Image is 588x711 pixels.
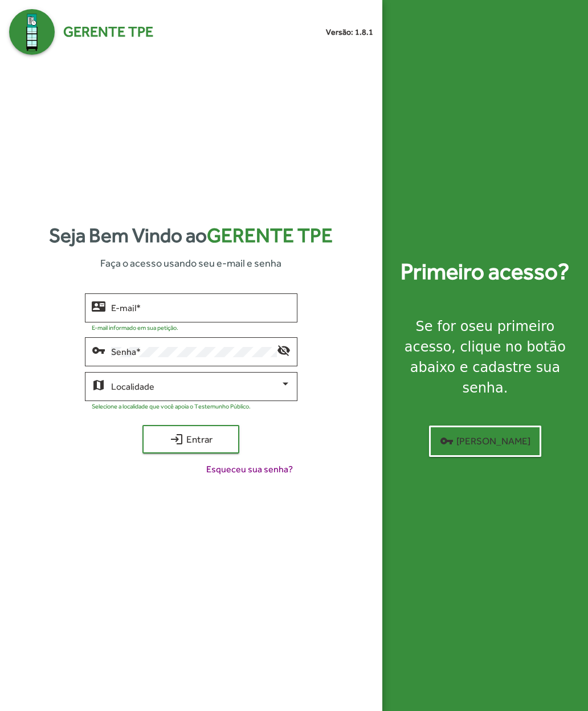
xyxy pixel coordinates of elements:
mat-icon: map [92,378,105,391]
div: Se for o , clique no botão abaixo e cadastre sua senha. [396,316,574,398]
mat-icon: vpn_key [440,434,454,448]
mat-hint: Selecione a localidade que você apoia o Testemunho Público. [92,403,251,410]
span: Entrar [153,429,229,450]
small: Versão: 1.8.1 [326,26,373,38]
strong: Seja Bem Vindo ao [49,220,333,251]
span: Gerente TPE [63,21,153,43]
strong: Primeiro acesso? [401,255,569,289]
button: [PERSON_NAME] [429,426,541,457]
mat-icon: visibility_off [277,343,291,357]
mat-icon: vpn_key [92,343,105,357]
img: Logo Gerente [9,9,55,55]
button: Entrar [142,425,239,453]
mat-icon: login [170,432,183,446]
span: Gerente TPE [207,224,333,247]
span: Faça o acesso usando seu e-mail e senha [100,255,281,271]
strong: seu primeiro acesso [405,318,554,355]
span: Esqueceu sua senha? [206,463,293,476]
mat-hint: E-mail informado em sua petição. [92,324,178,331]
span: [PERSON_NAME] [440,431,530,451]
mat-icon: contact_mail [92,299,105,313]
